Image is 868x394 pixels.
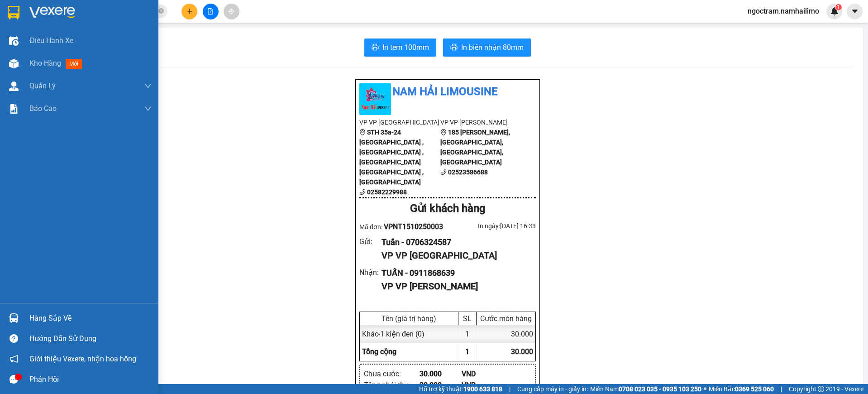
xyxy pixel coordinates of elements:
[203,4,219,19] button: file-add
[158,7,164,16] span: close-circle
[362,330,424,338] span: Khác - 1 kiện đen (0)
[590,384,701,394] span: Miền Nam
[830,7,839,15] img: icon-new-feature
[382,249,529,263] div: VP VP [GEOGRAPHIC_DATA]
[9,313,19,323] img: warehouse-icon
[465,347,469,356] span: 1
[359,221,448,232] div: Mã đơn:
[29,80,56,91] span: Quản Lý
[440,117,521,127] li: VP VP [PERSON_NAME]
[517,384,588,394] span: Cung cấp máy in - giấy in:
[66,59,82,69] span: mới
[420,380,462,391] div: 30.000
[362,314,456,323] div: Tên (giá trị hàng)
[382,279,529,293] div: VP VP [PERSON_NAME]
[29,332,152,346] div: Hướng dẫn sử dụng
[448,221,536,231] div: In ngày: [DATE] 16:33
[372,43,379,52] span: printer
[29,59,61,67] span: Kho hàng
[461,314,474,323] div: SL
[477,325,535,343] div: 30.000
[837,4,840,10] span: 1
[359,117,440,127] li: VP VP [GEOGRAPHIC_DATA]
[364,368,420,380] div: Chưa cước :
[367,188,407,196] b: 02582229988
[462,380,504,391] div: VND
[186,8,193,14] span: plus
[10,375,18,384] span: message
[781,384,782,394] span: |
[359,189,366,195] span: phone
[158,8,164,14] span: close-circle
[9,82,19,91] img: warehouse-icon
[851,7,859,15] span: caret-down
[847,4,863,19] button: caret-down
[458,325,477,343] div: 1
[9,104,19,114] img: solution-icon
[207,8,214,14] span: file-add
[8,6,19,19] img: logo-vxr
[443,38,531,57] button: printerIn biên nhận 80mm
[704,387,706,391] span: ⚪️
[359,83,391,115] img: logo.jpg
[479,314,533,323] div: Cước món hàng
[619,385,701,393] strong: 0708 023 035 - 0935 103 250
[9,59,19,68] img: warehouse-icon
[181,4,197,19] button: plus
[382,236,529,249] div: Tuấn - 0706324587
[359,83,536,101] li: Nam Hải Limousine
[228,8,234,14] span: aim
[29,373,152,386] div: Phản hồi
[29,312,152,325] div: Hàng sắp về
[359,236,382,247] div: Gửi :
[419,384,502,394] span: Hỗ trợ kỹ thuật:
[740,5,826,17] span: ngoctram.namhailimo
[450,43,458,52] span: printer
[362,347,396,356] span: Tổng cộng
[440,129,510,166] b: 185 [PERSON_NAME], [GEOGRAPHIC_DATA], [GEOGRAPHIC_DATA], [GEOGRAPHIC_DATA]
[10,334,18,343] span: question-circle
[364,380,420,391] div: Tổng phải thu :
[511,347,533,356] span: 30.000
[29,35,73,46] span: Điều hành xe
[144,105,152,112] span: down
[29,103,57,114] span: Báo cáo
[382,42,429,53] span: In tem 100mm
[448,168,488,176] b: 02523586688
[384,222,443,231] span: VPNT1510250003
[461,42,524,53] span: In biên nhận 80mm
[509,384,510,394] span: |
[144,82,152,90] span: down
[359,200,536,217] div: Gửi khách hàng
[818,386,824,392] span: copyright
[359,129,424,186] b: STH 35a-24 [GEOGRAPHIC_DATA] , [GEOGRAPHIC_DATA] , [GEOGRAPHIC_DATA] [GEOGRAPHIC_DATA] , [GEOGRAP...
[359,129,366,135] span: environment
[224,4,239,19] button: aim
[462,368,504,380] div: VND
[364,38,436,57] button: printerIn tem 100mm
[9,36,19,46] img: warehouse-icon
[709,384,774,394] span: Miền Bắc
[463,385,502,393] strong: 1900 633 818
[735,385,774,393] strong: 0369 525 060
[420,368,462,380] div: 30.000
[29,353,136,365] span: Giới thiệu Vexere, nhận hoa hồng
[440,129,447,135] span: environment
[359,267,382,278] div: Nhận :
[382,267,529,279] div: TUẤN - 0911868639
[10,355,18,363] span: notification
[440,169,447,175] span: phone
[835,4,842,10] sup: 1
